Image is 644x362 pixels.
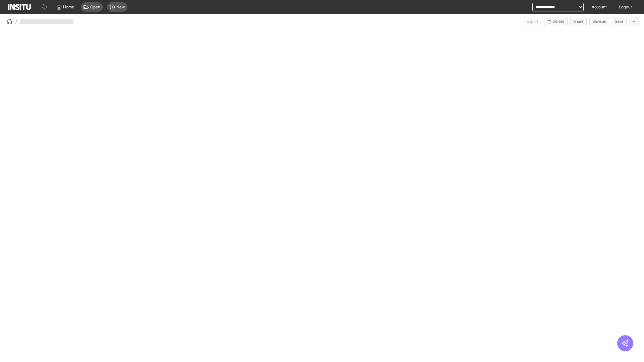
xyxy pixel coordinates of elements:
[589,17,609,26] button: Save as
[8,4,31,10] img: Logo
[544,17,568,26] button: Delete
[524,17,541,26] span: Can currently only export from Insights reports.
[524,17,541,26] button: Export
[63,4,74,10] span: Home
[5,17,17,25] button: /
[116,4,125,10] span: New
[612,17,627,26] button: Save
[570,17,587,26] button: Share
[90,4,100,10] span: Open
[15,18,17,25] span: /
